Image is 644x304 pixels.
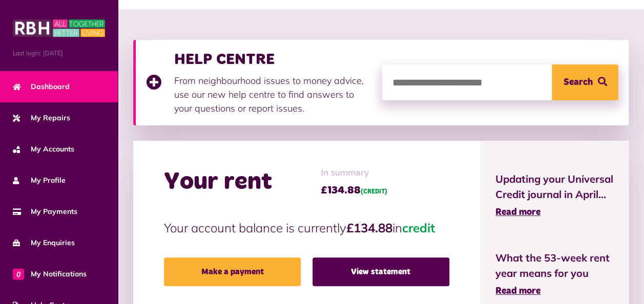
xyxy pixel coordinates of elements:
span: Read more [495,287,541,296]
span: credit [402,220,435,235]
span: My Notifications [13,269,87,279]
p: Your account balance is currently in [164,219,449,237]
h3: HELP CENTRE [174,50,372,69]
h2: Your rent [164,167,272,197]
a: View statement [313,257,449,286]
span: In summary [321,166,387,180]
span: Search [564,64,593,100]
span: My Profile [13,175,66,186]
span: (CREDIT) [361,189,387,195]
a: What the 53-week rent year means for you Read more [495,250,613,298]
img: MyRBH [13,18,105,38]
span: Dashboard [13,81,70,92]
button: Search [552,64,618,100]
span: What the 53-week rent year means for you [495,250,613,281]
span: £134.88 [321,183,387,198]
span: My Payments [13,206,77,217]
span: My Enquiries [13,237,75,248]
strong: £134.88 [346,220,392,235]
span: My Accounts [13,144,74,155]
p: From neighbourhood issues to money advice, use our new help centre to find answers to your questi... [174,74,372,115]
span: Read more [495,208,541,217]
a: Updating your Universal Credit journal in April... Read more [495,171,613,220]
span: My Repairs [13,113,70,123]
span: 0 [13,268,24,279]
a: Make a payment [164,257,301,286]
span: Last login: [DATE] [13,49,105,58]
span: Updating your Universal Credit journal in April... [495,171,613,202]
